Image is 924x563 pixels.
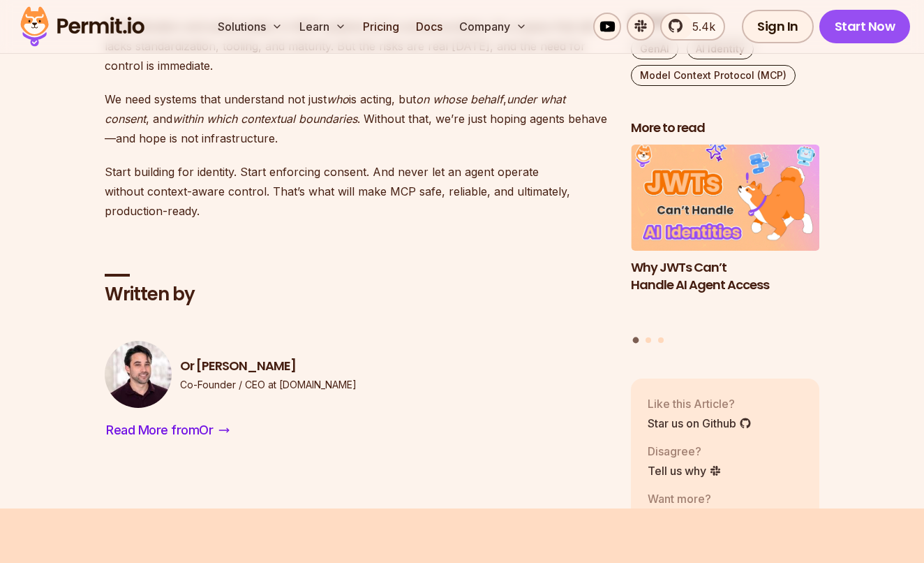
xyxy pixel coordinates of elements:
button: Go to slide 2 [646,337,651,343]
h2: Written by [105,282,609,307]
a: Docs [410,13,448,41]
li: 1 of 3 [631,145,819,329]
button: Solutions [212,13,288,41]
h3: Or [PERSON_NAME] [180,358,357,375]
a: Read More fromOr [105,419,231,441]
button: Go to slide 1 [633,337,639,344]
button: Learn [294,13,352,41]
img: Or Weis [105,341,172,408]
p: Disagree? [648,443,722,460]
h2: More to read [631,119,819,137]
span: 5.4k [684,18,715,35]
a: Pricing [357,13,405,41]
em: on whose behalf [416,92,503,106]
a: Model Context Protocol (MCP) [631,65,796,86]
em: who [327,92,349,106]
button: Company [454,13,532,41]
img: Permit logo [14,3,151,50]
img: Why JWTs Can’t Handle AI Agent Access [631,145,819,251]
a: 5.4k [660,13,725,41]
div: Posts [631,145,819,346]
p: Start building for identity. Start enforcing consent. And never let an agent operate without cont... [105,162,609,221]
h3: Why JWTs Can’t Handle AI Agent Access [631,259,819,294]
a: Tell us why [648,462,722,479]
p: Like this Article? [648,395,752,412]
button: Go to slide 3 [658,337,664,343]
p: Want more? [648,490,757,507]
span: Read More from Or [106,421,213,440]
a: Why JWTs Can’t Handle AI Agent AccessWhy JWTs Can’t Handle AI Agent Access [631,145,819,329]
a: Start Now [819,10,911,43]
a: Star us on Github [648,415,752,432]
p: We need systems that understand not just is acting, but , , and . Without that, we’re just hoping... [105,89,609,148]
em: within which contextual boundaries [172,112,357,126]
a: Sign In [742,10,814,43]
p: Co-Founder / CEO at [DOMAIN_NAME] [180,378,357,392]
